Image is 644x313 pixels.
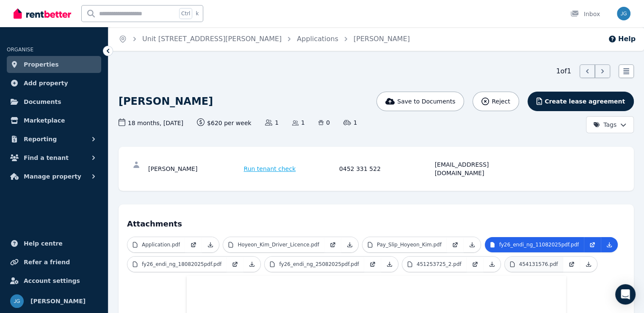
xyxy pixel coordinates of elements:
span: Reject [492,97,510,106]
img: Julian Garness [617,7,630,20]
p: fy26_endi_ng_18082025pdf.pdf [142,261,221,268]
h1: [PERSON_NAME] [119,95,213,108]
div: Open Intercom Messenger [615,284,636,305]
button: Create lease agreement [528,92,634,111]
span: Documents [24,97,61,107]
a: Open in new Tab [447,237,464,252]
p: fy26_endi_ng_11082025pdf.pdf [499,241,579,248]
a: Download Attachment [341,237,358,252]
a: Pay_Slip_Hoyeon_Kim.pdf [362,237,447,252]
span: Reporting [24,134,57,144]
button: Manage property [7,168,101,185]
a: Account settings [7,272,101,289]
span: Refer a friend [24,257,70,267]
a: Add property [7,75,101,92]
p: 454131576.pdf [519,261,558,268]
button: Help [608,34,636,44]
a: Applications [297,35,338,43]
div: [PERSON_NAME] [148,160,241,177]
span: 1 [265,118,279,127]
h4: Attachments [127,213,625,230]
span: Create lease agreement [544,97,625,106]
span: Account settings [24,276,80,286]
span: k [196,10,199,17]
span: 1 of 1 [556,66,571,76]
span: [PERSON_NAME] [30,296,86,306]
img: Julian Garness [10,294,24,308]
a: Refer a friend [7,254,101,271]
div: 0452 331 522 [339,160,432,177]
span: Manage property [24,171,81,182]
a: fy26_endi_ng_18082025pdf.pdf [127,257,227,272]
a: 451253725_2.pdf [402,257,467,272]
a: Open in new Tab [227,257,243,272]
span: ORGANISE [7,47,33,53]
a: Application.pdf [127,237,185,252]
a: Hoyeon_Kim_Driver_Licence.pdf [223,237,324,252]
a: Download Attachment [202,237,219,252]
p: Pay_Slip_Hoyeon_Kim.pdf [377,241,442,248]
a: Download Attachment [464,237,481,252]
a: Documents [7,93,101,110]
span: Find a tenant [24,153,69,163]
div: Inbox [570,10,600,18]
span: 1 [343,118,357,127]
span: 1 [292,118,305,127]
a: Open in new Tab [185,237,202,252]
button: Reporting [7,131,101,148]
p: Application.pdf [142,241,180,248]
a: 454131576.pdf [505,257,563,272]
a: Properties [7,56,101,73]
button: Find a tenant [7,149,101,166]
a: Download Attachment [381,257,398,272]
div: [EMAIL_ADDRESS][DOMAIN_NAME] [435,160,528,177]
span: Run tenant check [244,165,296,173]
a: fy26_endi_ng_25082025pdf.pdf [265,257,364,272]
a: Download Attachment [580,257,597,272]
span: Help centre [24,238,63,249]
button: Tags [586,116,634,133]
span: 18 months , [DATE] [119,118,183,127]
a: Download Attachment [243,257,260,272]
span: Ctrl [179,8,192,19]
span: 0 [318,118,330,127]
a: [PERSON_NAME] [354,35,410,43]
a: Marketplace [7,112,101,129]
p: 451253725_2.pdf [417,261,462,268]
span: Properties [24,59,59,70]
a: Open in new Tab [364,257,381,272]
button: Reject [473,92,519,111]
a: Unit [STREET_ADDRESS][PERSON_NAME] [142,35,282,43]
p: fy26_endi_ng_25082025pdf.pdf [279,261,359,268]
a: Download Attachment [601,237,618,252]
span: Tags [593,120,616,129]
a: Open in new Tab [563,257,580,272]
span: Save to Documents [397,97,455,106]
a: fy26_endi_ng_11082025pdf.pdf [485,237,584,252]
a: Help centre [7,235,101,252]
span: Add property [24,78,68,88]
button: Save to Documents [376,92,464,111]
a: Open in new Tab [324,237,341,252]
span: $620 per week [197,118,252,127]
a: Download Attachment [484,257,500,272]
a: Open in new Tab [467,257,484,272]
a: Open in new Tab [584,237,601,252]
nav: Breadcrumb [108,27,420,51]
img: RentBetter [14,7,71,20]
span: Marketplace [24,115,65,126]
p: Hoyeon_Kim_Driver_Licence.pdf [238,241,319,248]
